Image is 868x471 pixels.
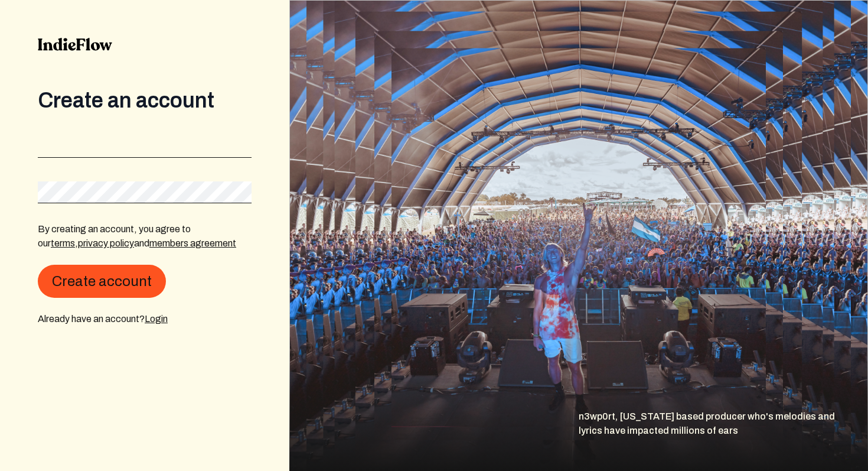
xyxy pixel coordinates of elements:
[145,314,168,324] a: Login
[78,238,134,248] a: privacy policy
[579,410,868,471] div: n3wp0rt, [US_STATE] based producer who's melodies and lyrics have impacted millions of ears
[38,38,112,51] img: indieflow-logo-black.svg
[51,238,75,248] a: terms
[149,238,236,248] a: members agreement
[38,89,252,112] div: Create an account
[38,222,252,251] p: By creating an account, you agree to our , and
[38,265,166,298] button: Create account
[38,312,252,326] div: Already have an account?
